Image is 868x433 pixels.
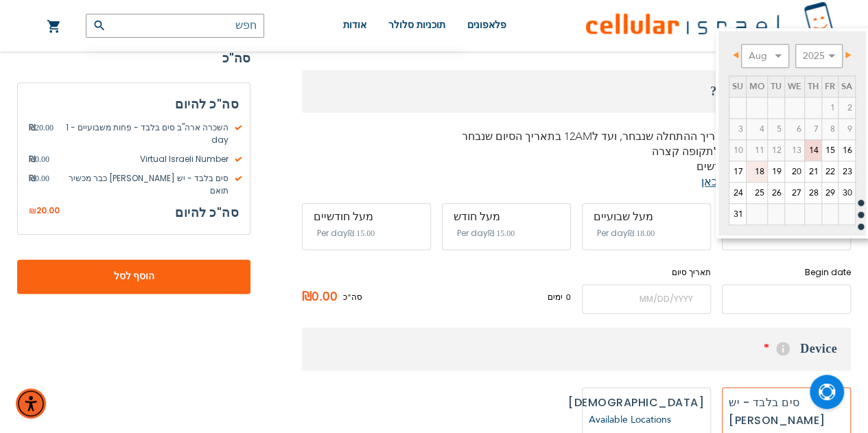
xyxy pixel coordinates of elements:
span: 1 [822,97,838,118]
a: 22 [822,161,838,182]
a: 30 [838,183,855,203]
a: 31 [729,204,746,224]
div: מעל חודש [454,211,559,223]
span: 20.00 [29,121,54,146]
a: 18 [747,161,767,182]
p: תוכנית זו היא תוכנית השכרה לתקופה קצרה לתוכניות ארוכות יותר מ- 4 חודשים ניתן לראות [302,144,851,189]
span: 0.00 [29,153,49,165]
span: סה"כ [343,291,362,303]
a: 23 [838,161,855,182]
span: Friday [825,80,835,93]
span: Virtual Israeli Number [49,153,239,165]
a: 29 [822,183,838,203]
span: ‏15.00 ₪ [348,229,375,238]
button: הוסף לסל [17,259,250,294]
span: 13 [785,140,804,161]
input: חפש [86,14,264,38]
span: Sunday [732,80,743,93]
span: 10 [729,140,746,161]
span: Per day [317,227,348,239]
span: 4 [747,119,767,139]
span: Next [845,51,851,58]
span: Prev [733,51,738,58]
span: Wednesday [788,80,801,93]
span: Help [776,342,790,355]
span: תוכניות סלולר [388,20,445,30]
select: Select month [741,44,789,68]
span: 8 [822,119,838,139]
a: 21 [805,161,821,182]
span: 0.00 [29,172,49,197]
span: Tuesday [771,80,782,93]
span: סים בלבד - יש [PERSON_NAME] כבר מכשיר תואם [49,172,239,197]
a: 14 [805,140,821,161]
a: 15 [822,140,838,161]
span: Per day [597,227,628,239]
a: 16 [838,140,855,161]
h3: סה"כ להיום [29,94,239,115]
a: את התוכניות שלנו כאן [701,174,801,189]
a: 25 [747,183,767,203]
span: ימים [548,291,563,303]
span: 11 [747,140,767,161]
span: 3 [729,119,746,139]
span: 0 [563,291,571,303]
a: Available Locations [589,413,671,426]
strong: סה"כ [17,48,250,69]
span: 6 [785,119,804,139]
span: הוסף לסל [62,270,205,284]
img: לוגו סלולר ישראל [586,1,836,50]
span: 5 [768,119,784,139]
a: 17 [729,161,746,182]
p: השכרה מתחילה מ12AM בתאריך ההתחלה שנבחר, ועד ל12AM בתאריך הסיום שנבחר [302,129,851,144]
span: אודות [343,20,366,30]
a: Next [837,46,854,63]
span: השכרה ארה"ב סים בלבד - פחות משבועיים - 1 day [54,121,239,146]
span: 2 [838,97,855,118]
div: מעל שבועיים [594,211,699,223]
span: 7 [805,119,821,139]
input: MM/DD/YYYY [582,284,711,314]
span: Per day [457,227,488,239]
span: 9 [838,119,855,139]
a: 19 [768,161,784,182]
span: Monday [749,80,764,93]
h3: סה"כ להיום [175,202,239,223]
span: ₪ [29,153,35,165]
span: ₪ [29,205,36,218]
span: ₪ [29,121,35,134]
h3: Device [302,327,851,371]
input: MM/DD/YYYY [722,284,851,314]
label: Begin date [722,266,851,279]
a: 27 [785,183,804,203]
a: 28 [805,183,821,203]
a: 24 [729,183,746,203]
span: ‏18.00 ₪ [628,229,655,238]
label: תאריך סיום [582,266,711,279]
a: 26 [768,183,784,203]
a: 20 [785,161,804,182]
span: 20.00 [36,204,60,216]
div: מעל חודשיים [314,211,419,223]
select: Select year [795,44,843,68]
span: ₪ [29,172,35,185]
span: 12 [768,140,784,161]
span: Saturday [841,80,852,93]
a: Prev [730,46,747,63]
span: Thursday [808,80,819,93]
h3: מתי תרצה את השירות? [302,70,851,113]
div: תפריט נגישות [16,388,46,419]
span: ‏15.00 ₪ [488,229,515,238]
span: ₪0.00 [302,287,343,307]
span: פלאפונים [467,20,506,30]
